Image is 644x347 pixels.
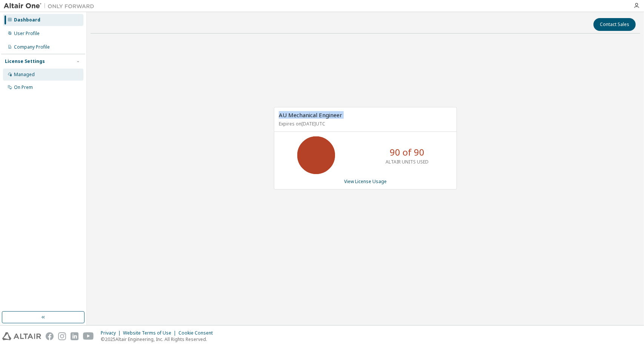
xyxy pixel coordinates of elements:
[14,17,40,23] div: Dashboard
[14,44,50,50] div: Company Profile
[593,18,636,31] button: Contact Sales
[58,332,66,340] img: instagram.svg
[279,121,450,127] p: Expires on [DATE] UTC
[14,72,35,78] div: Managed
[4,2,98,10] img: Altair One
[83,332,94,340] img: youtube.svg
[390,146,424,159] p: 90 of 90
[46,332,54,340] img: facebook.svg
[71,332,78,340] img: linkedin.svg
[2,332,41,340] img: altair_logo.svg
[14,31,40,37] div: User Profile
[344,178,387,185] a: View License Usage
[279,111,342,119] span: AU Mechanical Engineer
[14,84,33,90] div: On Prem
[5,58,45,64] div: License Settings
[386,159,429,165] p: ALTAIR UNITS USED
[101,336,217,342] p: © 2025 Altair Engineering, Inc. All Rights Reserved.
[101,330,123,336] div: Privacy
[123,330,178,336] div: Website Terms of Use
[178,330,217,336] div: Cookie Consent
